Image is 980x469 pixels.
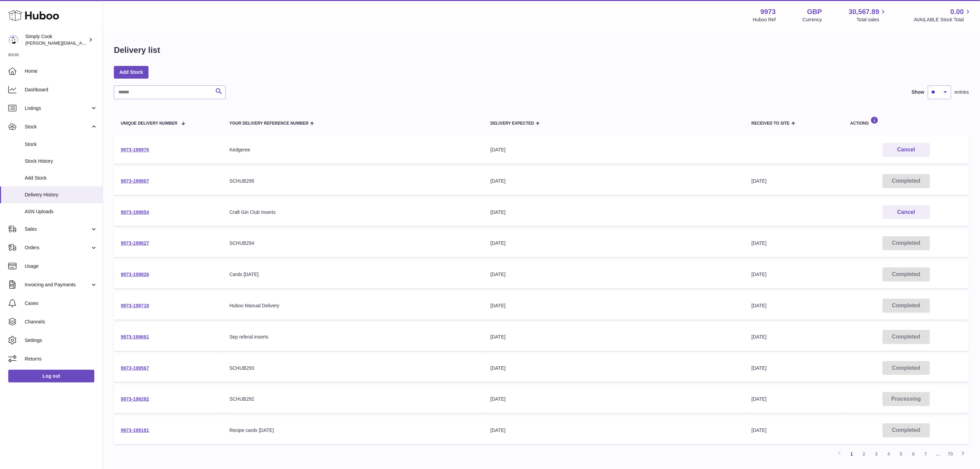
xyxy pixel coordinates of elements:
[760,7,776,16] strong: 9973
[121,178,149,184] a: 9973-199867
[752,240,767,246] span: [DATE]
[25,175,97,181] span: Add Stock
[121,240,149,246] a: 9973-199827
[8,35,19,45] img: emma@simplycook.com
[752,396,767,402] span: [DATE]
[752,365,767,371] span: [DATE]
[491,209,738,216] div: [DATE]
[25,337,97,344] span: Settings
[25,87,97,93] span: Dashboard
[25,158,97,164] span: Stock History
[229,365,477,371] div: SCHUB293
[25,141,97,148] span: Stock
[752,272,767,277] span: [DATE]
[25,124,90,130] span: Stock
[858,448,870,460] a: 2
[491,334,738,340] div: [DATE]
[491,427,738,434] div: [DATE]
[955,89,969,95] span: entries
[491,178,738,184] div: [DATE]
[491,271,738,278] div: [DATE]
[25,192,97,198] span: Delivery History
[121,334,149,340] a: 9973-199661
[752,121,790,126] span: Received to Site
[944,448,957,460] a: 70
[114,45,160,56] h1: Delivery list
[25,226,90,232] span: Sales
[229,240,477,247] div: SCHUB294
[912,89,924,95] label: Show
[849,7,879,16] span: 30,567.89
[114,66,149,78] a: Add Stock
[25,300,97,307] span: Cases
[25,40,138,46] span: [PERSON_NAME][EMAIL_ADDRESS][DOMAIN_NAME]
[883,143,930,157] button: Cancel
[229,396,477,402] div: SCHUB292
[883,448,895,460] a: 4
[491,302,738,309] div: [DATE]
[121,147,149,152] a: 9973-199976
[753,16,776,23] div: Huboo Ref
[121,303,149,308] a: 9973-199718
[491,147,738,153] div: [DATE]
[491,121,534,126] span: Delivery Expected
[870,448,883,460] a: 3
[491,365,738,371] div: [DATE]
[920,448,932,460] a: 7
[807,7,822,16] strong: GBP
[8,370,94,382] a: Log out
[229,178,477,184] div: SCHUB295
[229,147,477,153] div: Kedgeree
[752,303,767,308] span: [DATE]
[491,396,738,402] div: [DATE]
[914,7,972,23] a: 0.00 AVAILABLE Stock Total
[25,68,97,75] span: Home
[121,396,149,402] a: 9973-199282
[849,7,887,23] a: 30,567.89 Total sales
[857,16,887,23] span: Total sales
[752,334,767,340] span: [DATE]
[121,427,149,433] a: 9973-199181
[25,319,97,325] span: Channels
[883,205,930,219] button: Cancel
[229,209,477,216] div: Craft Gin Club Inserts
[907,448,920,460] a: 6
[25,356,97,362] span: Returns
[229,427,477,434] div: Recipe cards [DATE]
[895,448,907,460] a: 5
[121,121,177,126] span: Unique Delivery Number
[121,209,149,215] a: 9973-199854
[229,121,309,126] span: Your Delivery Reference Number
[121,365,149,371] a: 9973-199567
[914,16,972,23] span: AVAILABLE Stock Total
[229,302,477,309] div: Huboo Manual Delivery
[491,240,738,247] div: [DATE]
[25,105,90,112] span: Listings
[752,427,767,433] span: [DATE]
[25,244,90,251] span: Orders
[229,334,477,340] div: Sep referal inserts
[850,116,962,126] div: Actions
[752,178,767,184] span: [DATE]
[932,448,944,460] span: ...
[951,7,964,16] span: 0.00
[25,263,97,270] span: Usage
[803,16,822,23] div: Currency
[846,448,858,460] a: 1
[229,271,477,278] div: Cards [DATE]
[25,33,87,46] div: Simply Cook
[121,272,149,277] a: 9973-199826
[25,282,90,288] span: Invoicing and Payments
[25,208,97,215] span: ASN Uploads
